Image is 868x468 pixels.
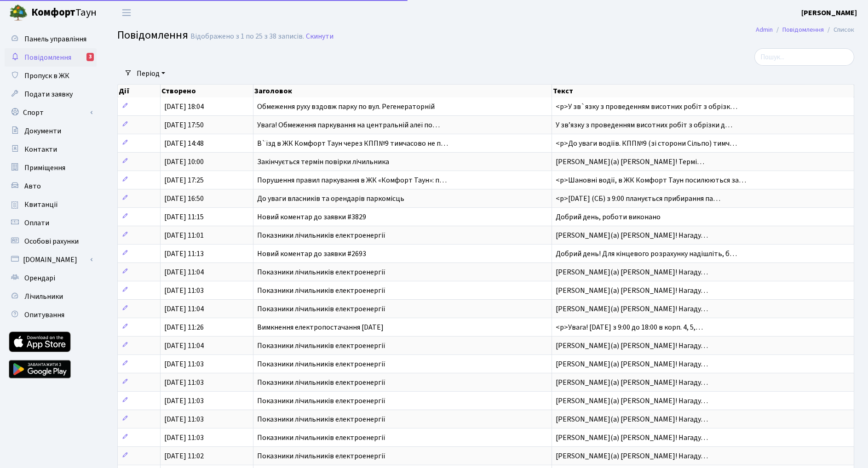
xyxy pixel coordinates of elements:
a: Опитування [5,306,97,324]
span: <p>Увага! [DATE] з 9:00 до 18:00 в корп. 4, 5,… [556,322,703,332]
b: [PERSON_NAME] [801,8,857,18]
span: [PERSON_NAME](а) [PERSON_NAME]! Нагаду… [556,377,708,388]
a: Період [133,66,169,81]
input: Пошук... [754,48,854,66]
span: Показники лічильників електроенергії [257,414,385,424]
span: [DATE] 11:01 [164,230,204,240]
a: [PERSON_NAME] [801,7,857,18]
li: Список [824,25,854,35]
span: Показники лічильників електроенергії [257,377,385,388]
span: [PERSON_NAME](а) [PERSON_NAME]! Нагаду… [556,451,708,461]
span: Панель управління [24,34,86,44]
span: Авто [24,181,41,191]
a: Спорт [5,103,97,122]
img: logo.png [9,4,28,22]
a: Повідомлення [782,25,824,34]
span: [PERSON_NAME](а) [PERSON_NAME]! Нагаду… [556,414,708,424]
span: [PERSON_NAME](а) [PERSON_NAME]! Нагаду… [556,341,708,351]
span: [DATE] 10:00 [164,157,204,167]
span: Показники лічильників електроенергії [257,230,385,240]
a: Контакти [5,140,97,159]
th: Заголовок [253,85,552,97]
span: [PERSON_NAME](а) [PERSON_NAME]! Нагаду… [556,304,708,314]
span: У звʼязку з проведенням висотних робіт з обрізки д… [556,120,732,130]
span: Таун [31,5,97,21]
th: Дії [118,85,161,97]
span: [DATE] 16:50 [164,194,204,204]
span: Оплати [24,218,49,228]
nav: breadcrumb [742,20,868,40]
span: [PERSON_NAME](а) [PERSON_NAME]! Нагаду… [556,267,708,277]
span: [DATE] 11:04 [164,304,204,314]
a: Панель управління [5,30,97,48]
span: Увага! Обмеження паркування на центральній алеї по… [257,120,440,130]
span: [DATE] 11:03 [164,414,204,424]
div: Відображено з 1 по 25 з 38 записів. [190,32,304,41]
span: Пропуск в ЖК [24,71,69,81]
button: Переключити навігацію [115,5,138,20]
span: [DATE] 17:25 [164,175,204,185]
a: Лічильники [5,287,97,306]
span: [PERSON_NAME](а) [PERSON_NAME]! Нагаду… [556,396,708,406]
span: [DATE] 11:03 [164,285,204,296]
a: Повідомлення3 [5,48,97,67]
span: Закінчується термін повірки лічильника [257,157,389,167]
a: Квитанції [5,195,97,214]
span: Лічильники [24,291,63,302]
span: Обмеження руху вздовж парку по вул. Регенераторній [257,102,435,112]
span: Контакти [24,144,57,154]
a: Подати заявку [5,85,97,103]
th: Текст [552,85,854,97]
span: Добрий день, роботи виконано [556,212,661,222]
span: Добрий день! Для кінцевого розрахунку надішліть, б… [556,249,737,259]
span: Показники лічильників електроенергії [257,285,385,296]
span: [DATE] 14:48 [164,138,204,148]
a: Пропуск в ЖК [5,67,97,85]
span: Показники лічильників електроенергії [257,433,385,443]
span: Подати заявку [24,89,73,99]
span: <p>[DATE] (СБ) з 9:00 планується прибирання па… [556,194,720,204]
span: Документи [24,126,61,136]
span: Показники лічильників електроенергії [257,267,385,277]
a: [DOMAIN_NAME] [5,251,97,269]
span: Опитування [24,310,64,320]
span: Новий коментар до заявки #3829 [257,212,366,222]
th: Створено [161,85,253,97]
span: В`їзд в ЖК Комфорт Таун через КПП№9 тимчасово не п… [257,138,448,148]
span: [DATE] 18:04 [164,102,204,112]
span: Приміщення [24,163,65,173]
span: Квитанції [24,200,58,210]
span: [DATE] 11:03 [164,396,204,406]
span: Орендарі [24,273,55,283]
a: Документи [5,122,97,140]
span: <p>Шановні водії, в ЖК Комфорт Таун посилюються за… [556,175,746,185]
div: 3 [86,53,94,61]
span: [PERSON_NAME](а) [PERSON_NAME]! Нагаду… [556,359,708,369]
span: [DATE] 11:15 [164,212,204,222]
span: Показники лічильників електроенергії [257,341,385,351]
b: Комфорт [31,5,75,20]
span: [DATE] 11:03 [164,377,204,388]
span: [DATE] 11:04 [164,267,204,277]
span: Порушення правил паркування в ЖК «Комфорт Таун»: п… [257,175,447,185]
a: Оплати [5,214,97,232]
span: Повідомлення [117,27,188,43]
span: [DATE] 11:13 [164,249,204,259]
span: [DATE] 17:50 [164,120,204,130]
span: Показники лічильників електроенергії [257,451,385,461]
a: Авто [5,177,97,195]
a: Особові рахунки [5,232,97,251]
span: Вимкнення електропостачання [DATE] [257,322,384,332]
span: [DATE] 11:03 [164,433,204,443]
a: Орендарі [5,269,97,287]
span: [PERSON_NAME](а) [PERSON_NAME]! Нагаду… [556,230,708,240]
span: [DATE] 11:26 [164,322,204,332]
span: Показники лічильників електроенергії [257,304,385,314]
span: [PERSON_NAME](а) [PERSON_NAME]! Нагаду… [556,285,708,296]
span: Повідомлення [24,52,71,63]
span: <p>До уваги водіїв. КПП№9 (зі сторони Сільпо) тимч… [556,138,737,148]
span: [DATE] 11:02 [164,451,204,461]
a: Скинути [306,32,333,41]
span: До уваги власників та орендарів паркомісць [257,194,404,204]
span: [DATE] 11:03 [164,359,204,369]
